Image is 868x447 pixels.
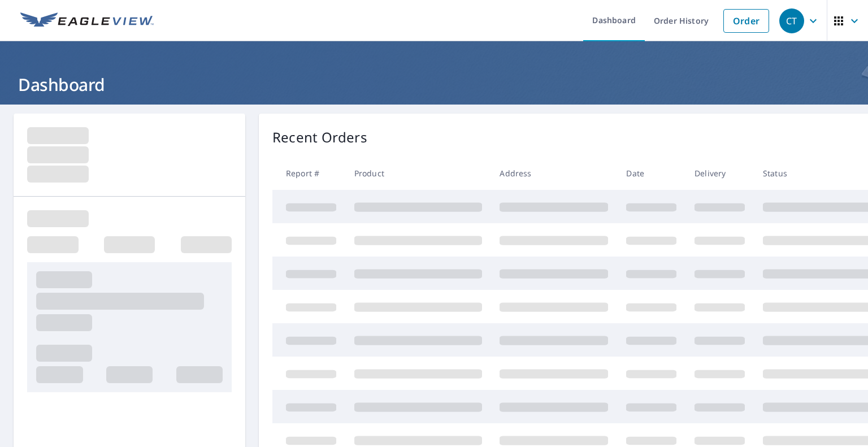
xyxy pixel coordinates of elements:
p: Recent Orders [272,127,367,147]
th: Report # [272,157,345,190]
th: Address [491,157,617,190]
div: CT [779,8,804,33]
th: Product [345,157,491,190]
img: EV Logo [20,12,154,29]
a: Order [723,9,769,33]
th: Delivery [685,157,754,190]
h1: Dashboard [14,73,854,96]
th: Date [617,157,685,190]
